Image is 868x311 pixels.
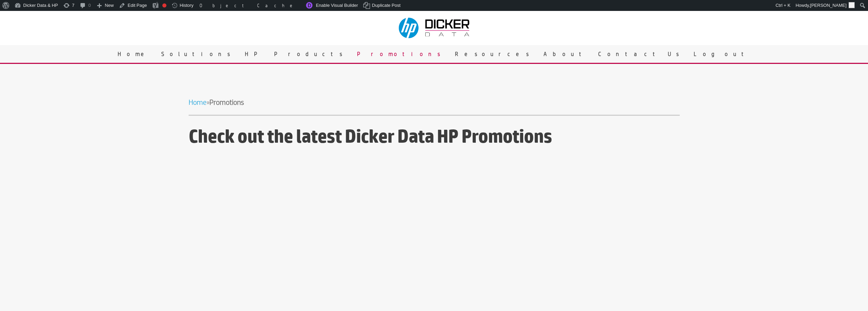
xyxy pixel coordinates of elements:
a: Contact Us [593,45,689,63]
a: About [539,45,593,63]
a: Solutions [156,45,240,63]
h3: Check out the latest Dicker Data HP Promotions [189,126,680,150]
span: » [189,98,244,106]
div: Focus keyphrase not set [162,3,166,8]
a: HP Products [240,45,352,63]
a: Home [189,98,207,106]
a: Promotions [352,45,450,63]
a: Resources [450,45,539,63]
a: Logout [689,45,755,63]
strong: Promotions [209,98,244,106]
span: [PERSON_NAME] [810,3,847,8]
a: Home [113,45,156,63]
img: Dicker Data & HP [395,14,475,42]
